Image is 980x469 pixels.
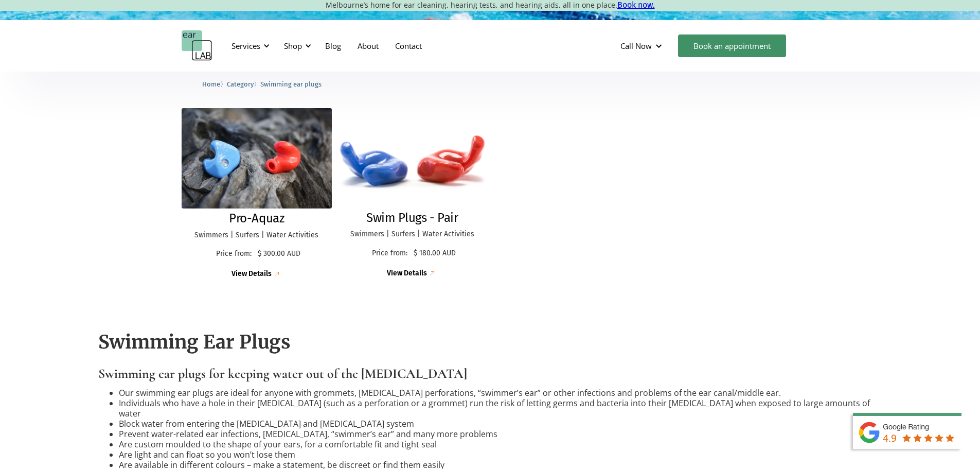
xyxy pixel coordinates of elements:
[620,41,652,51] div: Call Now
[231,270,272,279] div: View Details
[260,80,322,88] span: Swimming ear plugs
[258,250,300,258] p: $ 300.00 AUD
[182,108,332,209] img: Pro-Aquaz
[337,108,488,279] a: Swim Plugs - PairSwim Plugs - PairSwimmers | Surfers | Water ActivitiesPrice from:$ 180.00 AUDVie...
[182,30,212,61] a: home
[366,211,458,225] h2: Swim Plugs - Pair
[98,366,467,381] strong: Swimming ear plugs for keeping water out of the [MEDICAL_DATA]
[202,79,220,89] a: Home
[119,388,882,398] li: Our swimming ear plugs are ideal for anyone with grommets, [MEDICAL_DATA] perforations, “swimmer’...
[387,269,427,278] div: View Details
[317,31,349,61] a: Blog
[369,249,411,258] p: Price from:
[119,439,882,449] li: Are custom moulded to the shape of your ears, for a comfortable fit and tight seal
[260,79,322,89] a: Swimming ear plugs
[278,30,314,61] div: Shop
[182,108,332,279] a: Pro-AquazPro-AquazSwimmers | Surfers | Water ActivitiesPrice from:$ 300.00 AUDView Details
[414,249,456,258] p: $ 180.00 AUD
[225,30,273,61] div: Services
[231,41,260,51] div: Services
[119,429,882,439] li: Prevent water-related ear infections, [MEDICAL_DATA], “swimmer’s ear” and many more problems
[119,398,882,419] li: Individuals who have a hole in their [MEDICAL_DATA] (such as a perforation or a grommet) run the ...
[202,79,227,90] li: 〉
[227,80,254,88] span: Category
[347,230,477,239] p: Swimmers | Surfers | Water Activities
[229,211,284,226] h2: Pro-Aquaz
[678,34,786,57] a: Book an appointment
[98,331,291,354] strong: Swimming Ear Plugs
[212,250,255,258] p: Price from:
[119,449,882,460] li: Are light and can float so you won’t lose them
[349,31,387,61] a: About
[192,231,322,240] p: Swimmers | Surfers | Water Activities
[387,31,430,61] a: Contact
[119,419,882,429] li: Block water from entering the [MEDICAL_DATA] and [MEDICAL_DATA] system
[336,108,488,208] img: Swim Plugs - Pair
[284,41,302,51] div: Shop
[227,79,254,89] a: Category
[202,80,220,88] span: Home
[612,30,673,61] div: Call Now
[227,79,260,90] li: 〉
